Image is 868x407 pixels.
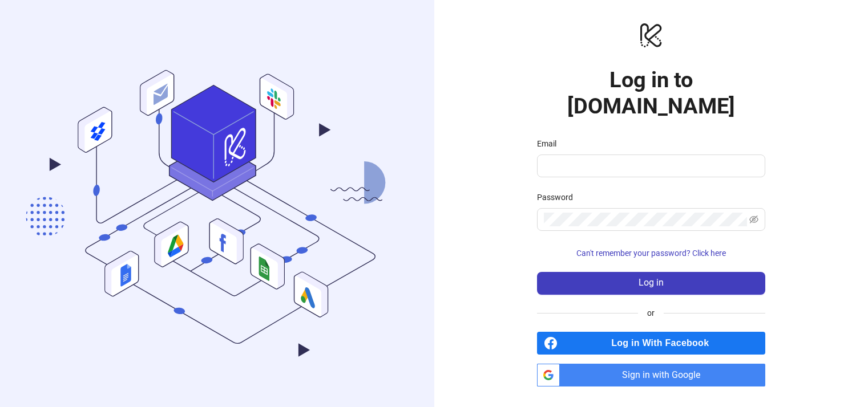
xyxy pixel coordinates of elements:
[576,249,726,258] span: Can't remember your password? Click here
[749,215,758,224] span: eye-invisible
[537,67,765,119] h1: Log in to [DOMAIN_NAME]
[537,272,765,295] button: Log in
[562,332,765,355] span: Log in With Facebook
[638,307,664,319] span: or
[537,137,564,150] label: Email
[537,364,765,386] a: Sign in with Google
[537,332,765,355] a: Log in With Facebook
[537,249,765,258] a: Can't remember your password? Click here
[537,191,580,203] label: Password
[564,364,765,386] span: Sign in with Google
[544,159,756,173] input: Email
[544,213,747,226] input: Password
[639,278,664,288] span: Log in
[537,245,765,263] button: Can't remember your password? Click here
